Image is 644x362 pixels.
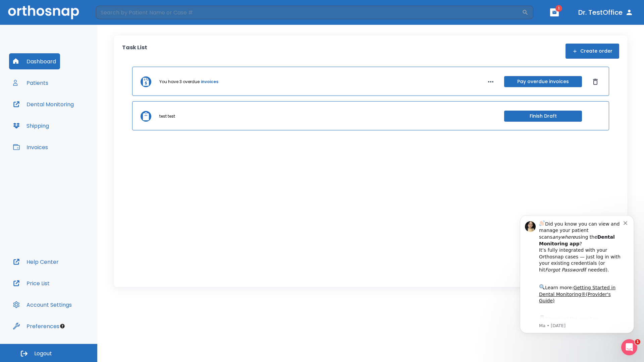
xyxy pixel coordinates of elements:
[510,205,644,344] iframe: Intercom notifications message
[504,111,582,122] button: Finish Draft
[8,5,79,19] img: Orthosnap
[9,254,63,270] button: Help Center
[9,275,54,291] button: Price List
[9,297,76,313] button: Account Settings
[159,79,200,85] p: You have 3 overdue
[201,79,218,85] a: invoices
[122,44,147,59] p: Task List
[590,76,601,87] button: Dismiss
[9,53,60,69] button: Dashboard
[29,111,89,123] a: App Store
[9,75,52,91] button: Patients
[9,118,53,134] button: Shipping
[96,6,522,19] input: Search by Patient Name or Case #
[576,6,636,18] button: Dr. TestOffice
[114,14,119,20] button: Dismiss notification
[59,323,65,329] div: Tooltip anchor
[504,76,582,87] button: Pay overdue invoices
[9,96,78,112] button: Dental Monitoring
[34,350,52,357] span: Logout
[635,339,640,345] span: 1
[9,318,63,334] button: Preferences
[29,118,114,124] p: Message from Ma, sent 1w ago
[159,113,175,119] p: test test
[566,44,619,59] button: Create order
[9,139,52,155] button: Invoices
[621,339,637,355] iframe: Intercom live chat
[29,109,114,143] div: Download the app: | ​ Let us know if you need help getting started!
[555,5,562,12] span: 1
